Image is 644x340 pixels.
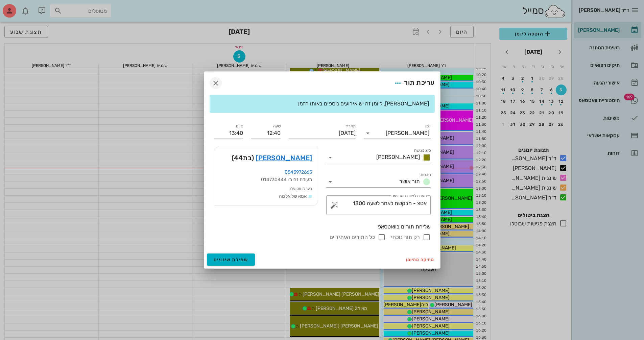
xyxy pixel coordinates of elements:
[330,234,375,241] label: כל התורים העתידיים
[234,154,243,162] span: 44
[232,152,254,163] span: (בת )
[290,187,312,191] small: הערות מטופל:
[425,124,431,129] label: יומן
[345,124,356,129] label: תאריך
[214,223,431,230] div: שליחת תורים בוואטסאפ
[386,130,429,136] div: [PERSON_NAME]
[414,148,431,153] label: סוג פגישה
[219,176,312,184] div: תעודת זהות: 014730444
[285,169,312,175] a: 0543972665
[273,124,281,129] label: שעה
[391,193,426,198] label: הערה לצוות המרפאה
[256,152,312,163] a: [PERSON_NAME]
[376,154,420,160] span: [PERSON_NAME]
[399,178,420,185] span: תור אושר
[207,253,255,266] button: שמירת שינויים
[403,255,437,264] button: מחיקה מהיומן
[406,257,435,262] span: מחיקה מהיומן
[279,193,307,199] span: אמא של אלמה
[364,128,431,139] div: יומן[PERSON_NAME]
[420,172,431,177] label: סטטוס
[236,124,243,129] label: סיום
[326,176,431,187] div: סטטוסתור אושר
[392,77,434,89] div: עריכת תור
[391,234,420,241] label: רק תור נוכחי
[298,100,429,107] span: [PERSON_NAME], ליומן זה יש אירועים נוספים באותו הזמן
[214,257,248,263] span: שמירת שינויים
